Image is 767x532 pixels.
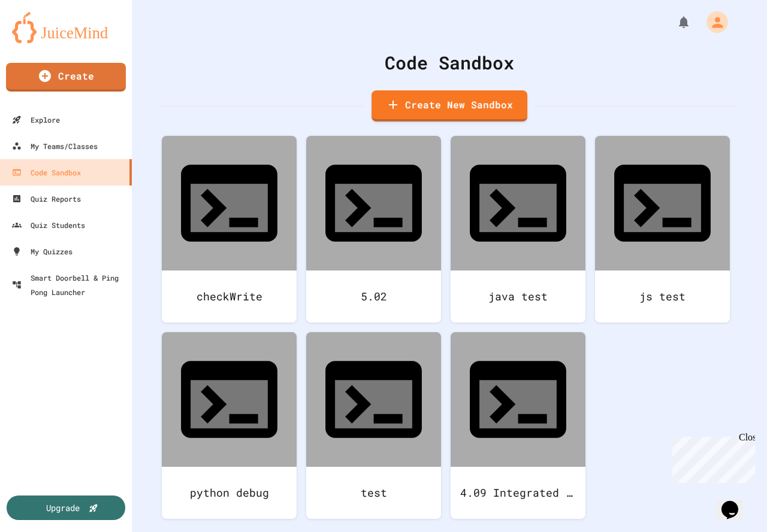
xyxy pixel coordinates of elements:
div: Chat with us now!Close [5,5,83,76]
div: My Quizzes [12,244,73,259]
div: My Account [694,8,731,36]
div: java test [451,270,585,323]
div: My Notifications [654,12,694,32]
div: test [306,467,441,519]
div: Upgrade [46,501,80,514]
a: python debug [162,332,297,519]
div: Code Sandbox [162,49,737,76]
div: js test [595,270,730,323]
iframe: chat widget [717,484,755,520]
a: 4.09 Integrated Development Environment [PERSON_NAME] [451,332,585,519]
a: checkWrite [162,136,297,323]
a: js test [595,136,730,323]
div: Explore [12,113,60,127]
img: logo-orange.svg [12,12,120,43]
iframe: chat widget [668,432,755,483]
a: 5.02 [306,136,441,323]
div: My Teams/Classes [12,139,98,153]
div: Quiz Students [12,218,85,232]
a: test [306,332,441,519]
div: python debug [162,467,297,519]
div: Quiz Reports [12,191,81,206]
div: Code Sandbox [12,165,81,180]
div: Smart Doorbell & Ping Pong Launcher [12,270,127,299]
div: checkWrite [162,270,297,323]
a: java test [451,136,585,323]
a: Create [6,63,126,92]
div: 5.02 [306,270,441,323]
div: 4.09 Integrated Development Environment [PERSON_NAME] [451,467,585,519]
a: Create New Sandbox [372,90,527,121]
